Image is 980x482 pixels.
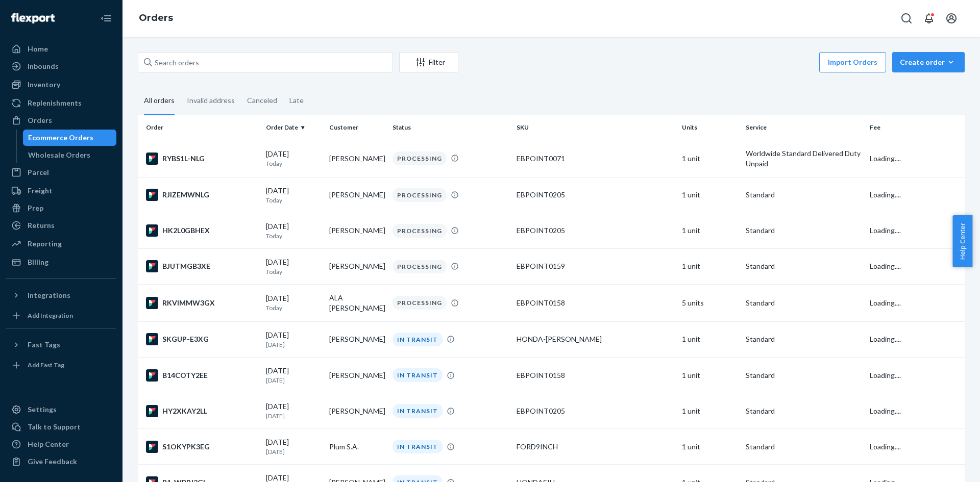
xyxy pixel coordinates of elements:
td: 1 unit [678,321,741,357]
p: Today [266,196,321,205]
div: S1OKYPK3EG [146,441,258,453]
a: Add Fast Tag [6,357,116,373]
td: [PERSON_NAME] [325,213,388,248]
td: Loading.... [866,321,965,357]
div: PROCESSING [393,296,447,310]
button: Open notifications [919,8,939,29]
a: Freight [6,183,116,199]
td: Loading.... [866,248,965,284]
div: SKGUP-E3XG [146,333,258,345]
p: Today [266,232,321,240]
td: 1 unit [678,358,741,393]
td: 1 unit [678,393,741,429]
div: IN TRANSIT [393,404,443,418]
div: Invalid address [187,87,235,114]
div: EBPOINT0205 [517,225,674,236]
div: [DATE] [266,437,321,456]
div: Settings [28,404,57,415]
a: Add Integration [6,308,116,324]
div: Ecommerce Orders [28,133,93,143]
td: 1 unit [678,248,741,284]
p: Standard [746,442,862,452]
div: BJUTMGB3XE [146,260,258,272]
div: Prep [28,203,43,213]
a: Prep [6,200,116,216]
div: Customer [329,123,384,132]
a: Inbounds [6,58,116,74]
th: SKU [512,115,678,140]
a: Settings [6,401,116,418]
div: EBPOINT0205 [517,190,674,200]
a: Replenishments [6,95,116,111]
div: Freight [28,186,53,196]
button: Integrations [6,287,116,303]
div: Wholesale Orders [28,150,90,160]
td: [PERSON_NAME] [325,248,388,284]
button: Give Feedback [6,453,116,470]
div: B14COTY2EE [146,369,258,382]
div: PROCESSING [393,151,447,165]
p: [DATE] [266,412,321,420]
a: Billing [6,254,116,270]
a: Returns [6,217,116,234]
p: Today [266,159,321,168]
button: Open Search Box [896,8,917,29]
div: [DATE] [266,257,321,276]
div: IN TRANSIT [393,440,443,453]
div: Replenishments [28,98,82,108]
td: 1 unit [678,140,741,177]
button: Open account menu [941,8,962,29]
input: Search orders [138,52,393,72]
th: Status [388,115,512,140]
th: Fee [866,115,965,140]
div: Inbounds [28,61,59,71]
p: Today [266,303,321,312]
ol: breadcrumbs [131,4,181,33]
div: Inventory [28,80,60,90]
td: Loading.... [866,213,965,248]
div: Create order [900,57,957,67]
button: Fast Tags [6,337,116,353]
td: Loading.... [866,140,965,177]
td: Loading.... [866,393,965,429]
div: HONDA-[PERSON_NAME] [517,334,674,344]
div: RKVIMMW3GX [146,297,258,309]
th: Order [138,115,262,140]
div: PROCESSING [393,188,447,202]
p: Standard [746,370,862,380]
a: Inventory [6,77,116,93]
div: EBPOINT0159 [517,261,674,271]
button: Import Orders [819,52,886,72]
p: Standard [746,261,862,271]
div: [DATE] [266,330,321,349]
div: PROCESSING [393,224,447,238]
div: Billing [28,257,48,267]
div: Integrations [28,290,70,300]
div: RYBS1L-NLG [146,153,258,165]
div: EBPOINT0071 [517,154,674,164]
th: Service [742,115,866,140]
div: Talk to Support [28,422,81,432]
th: Order Date [262,115,325,140]
div: EBPOINT0158 [517,370,674,380]
a: Help Center [6,436,116,452]
div: Returns [28,220,55,231]
td: [PERSON_NAME] [325,321,388,357]
p: Today [266,267,321,276]
p: Standard [746,334,862,344]
a: Orders [139,12,173,23]
div: Filter [400,57,458,67]
div: Add Integration [28,311,73,320]
th: Units [678,115,741,140]
a: Ecommerce Orders [23,130,117,146]
div: [DATE] [266,366,321,385]
td: Plum S.A. [325,429,388,465]
td: [PERSON_NAME] [325,177,388,213]
a: Parcel [6,164,116,181]
p: Worldwide Standard Delivered Duty Unpaid [746,148,862,169]
div: [DATE] [266,293,321,312]
div: EBPOINT0158 [517,298,674,308]
td: [PERSON_NAME] [325,393,388,429]
div: IN TRANSIT [393,368,443,382]
div: Add Fast Tag [28,361,64,369]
